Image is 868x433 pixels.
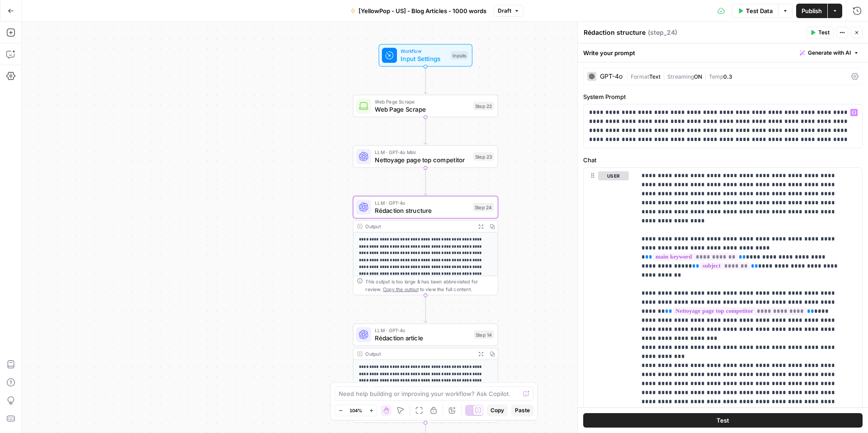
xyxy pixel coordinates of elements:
[709,73,723,80] span: Temp
[375,327,470,334] span: LLM · GPT-4o
[667,73,694,80] span: Streaming
[660,71,667,80] span: |
[494,5,524,17] button: Draft
[375,98,469,106] span: Web Page Scrape
[359,6,486,15] span: [YellowPop - US] - Blog Articles - 1000 words
[375,199,469,207] span: LLM · GPT-4o
[578,43,868,62] div: Write your prompt
[491,406,504,414] span: Copy
[375,104,469,114] span: Web Page Scrape
[583,92,863,101] label: System Prompt
[401,47,447,55] span: Workflow
[451,51,468,60] div: Inputs
[365,350,472,358] div: Output
[598,171,629,180] button: user
[746,6,773,15] span: Test Data
[694,73,702,80] span: ON
[487,405,508,416] button: Copy
[818,28,830,37] span: Test
[424,168,427,195] g: Edge from step_23 to step_24
[649,73,660,80] span: Text
[375,155,469,165] span: Nettoyage page top competitor
[473,102,494,110] div: Step 22
[383,287,419,292] span: Copy the output
[375,206,469,215] span: Rédaction structure
[353,95,498,118] div: Web Page ScrapeWeb Page ScrapeStep 22
[424,295,427,322] g: Edge from step_24 to step_14
[600,73,623,80] div: GPT-4o
[511,405,533,416] button: Paste
[474,330,494,339] div: Step 14
[626,71,631,80] span: |
[473,203,494,212] div: Step 24
[702,71,709,80] span: |
[732,4,778,18] button: Test Data
[401,54,447,63] span: Input Settings
[583,155,863,165] label: Chat
[796,4,827,18] button: Publish
[349,407,362,414] span: 104%
[365,223,472,231] div: Output
[796,47,863,59] button: Generate with AI
[375,333,470,343] span: Rédaction article
[515,406,530,414] span: Paste
[648,28,677,37] span: ( step_24 )
[631,73,649,80] span: Format
[473,152,494,161] div: Step 23
[808,49,851,57] span: Generate with AI
[717,416,729,425] span: Test
[353,145,498,168] div: LLM · GPT-4o MiniNettoyage page top competitorStep 23
[584,28,646,37] textarea: Rédaction structure
[424,66,427,94] g: Edge from start to step_22
[353,44,498,67] div: WorkflowInput SettingsInputs
[802,6,822,15] span: Publish
[723,73,732,80] span: 0.3
[375,149,469,156] span: LLM · GPT-4o Mini
[583,413,863,428] button: Test
[345,4,492,18] button: [YellowPop - US] - Blog Articles - 1000 words
[806,27,834,38] button: Test
[424,117,427,144] g: Edge from step_22 to step_23
[498,7,511,15] span: Draft
[365,405,494,420] div: This output is too large & has been abbreviated for review. to view the full content.
[365,278,494,293] div: This output is too large & has been abbreviated for review. to view the full content.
